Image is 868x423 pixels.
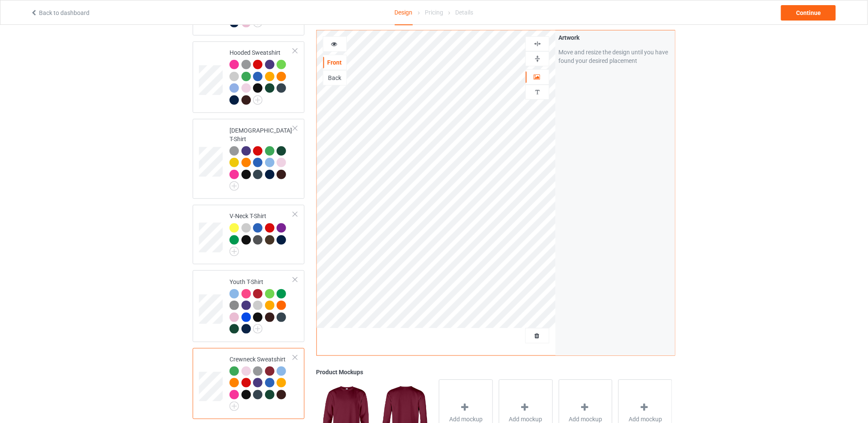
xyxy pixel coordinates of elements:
div: Hooded Sweatshirt [230,48,293,104]
img: svg%3E%0A [534,88,542,96]
img: svg%3E%0A [534,40,542,48]
div: Move and resize the design until you have found your desired placement [558,48,672,65]
img: svg+xml;base64,PD94bWwgdmVyc2lvbj0iMS4wIiBlbmNvZGluZz0iVVRGLTgiPz4KPHN2ZyB3aWR0aD0iMjJweCIgaGVpZ2... [230,247,239,256]
div: Artwork [558,33,672,42]
img: svg+xml;base64,PD94bWwgdmVyc2lvbj0iMS4wIiBlbmNvZGluZz0iVVRGLTgiPz4KPHN2ZyB3aWR0aD0iMjJweCIgaGVpZ2... [230,181,239,191]
div: Back [323,74,346,82]
img: svg+xml;base64,PD94bWwgdmVyc2lvbj0iMS4wIiBlbmNvZGluZz0iVVRGLTgiPz4KPHN2ZyB3aWR0aD0iMjJweCIgaGVpZ2... [253,324,262,334]
img: svg%3E%0A [534,55,542,63]
div: Product Mockups [316,368,675,376]
div: V-Neck T-Shirt [193,205,304,264]
div: Crewneck Sweatshirt [230,355,293,408]
a: Back to dashboard [30,9,89,16]
div: Pricing [425,0,443,24]
div: Youth T-Shirt [193,270,304,342]
div: [DEMOGRAPHIC_DATA] T-Shirt [230,126,293,188]
div: Hooded Sweatshirt [193,41,304,113]
img: svg+xml;base64,PD94bWwgdmVyc2lvbj0iMS4wIiBlbmNvZGluZz0iVVRGLTgiPz4KPHN2ZyB3aWR0aD0iMjJweCIgaGVpZ2... [230,402,239,411]
img: heather_texture.png [230,301,239,310]
div: Front [323,58,346,67]
img: svg+xml;base64,PD94bWwgdmVyc2lvbj0iMS4wIiBlbmNvZGluZz0iVVRGLTgiPz4KPHN2ZyB3aWR0aD0iMjJweCIgaGVpZ2... [253,95,262,105]
div: Design [395,0,413,25]
div: Details [455,0,473,24]
div: V-Neck T-Shirt [230,212,293,253]
div: [DEMOGRAPHIC_DATA] T-Shirt [193,119,304,199]
div: Crewneck Sweatshirt [193,348,304,420]
div: Youth T-Shirt [230,278,293,333]
div: Continue [781,5,836,21]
